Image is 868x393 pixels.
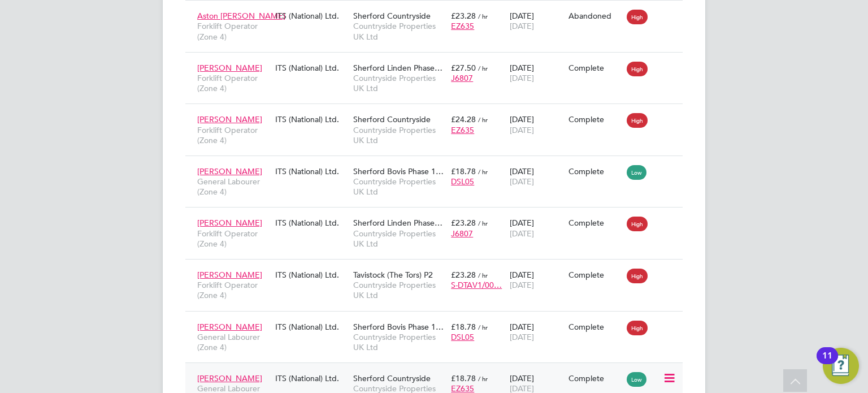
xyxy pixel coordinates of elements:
[353,63,442,73] span: Sherford Linden Phase…
[451,228,473,239] span: J6807
[627,165,646,180] span: Low
[353,280,445,300] span: Countryside Properties UK Ltd
[197,21,270,41] span: Forklift Operator (Zone 4)
[510,125,534,135] span: [DATE]
[507,264,566,296] div: [DATE]
[197,176,270,197] span: General Labourer (Zone 4)
[197,125,270,145] span: Forklift Operator (Zone 4)
[478,219,488,227] span: / hr
[197,114,262,124] span: [PERSON_NAME]
[197,73,270,93] span: Forklift Operator (Zone 4)
[353,125,445,145] span: Countryside Properties UK Ltd
[451,270,476,280] span: £23.28
[510,332,534,342] span: [DATE]
[353,332,445,352] span: Countryside Properties UK Ltd
[194,316,683,325] a: [PERSON_NAME]General Labourer (Zone 4)ITS (National) Ltd.Sherford Bovis Phase 1…Countryside Prope...
[507,109,566,140] div: [DATE]
[197,11,285,21] span: Aston [PERSON_NAME]
[478,374,488,383] span: / hr
[353,166,444,176] span: Sherford Bovis Phase 1…
[823,348,859,384] button: Open Resource Center, 11 new notifications
[507,316,566,348] div: [DATE]
[627,217,648,231] span: High
[451,280,502,290] span: S-DTAV1/00…
[194,108,683,118] a: [PERSON_NAME]Forklift Operator (Zone 4)ITS (National) Ltd.Sherford CountrysideCountryside Propert...
[353,218,442,228] span: Sherford Linden Phase…
[194,57,683,66] a: [PERSON_NAME]Forklift Operator (Zone 4)ITS (National) Ltd.Sherford Linden Phase…Countryside Prope...
[568,322,622,332] div: Complete
[568,63,622,73] div: Complete
[197,322,262,332] span: [PERSON_NAME]
[272,161,350,182] div: ITS (National) Ltd.
[451,322,476,332] span: £18.78
[478,167,488,176] span: / hr
[197,270,262,280] span: [PERSON_NAME]
[627,113,648,128] span: High
[197,373,262,383] span: [PERSON_NAME]
[353,114,431,124] span: Sherford Countryside
[197,218,262,228] span: [PERSON_NAME]
[627,10,648,24] span: High
[507,5,566,37] div: [DATE]
[510,21,534,31] span: [DATE]
[194,367,683,377] a: [PERSON_NAME]General Labourer (Zone 4)ITS (National) Ltd.Sherford CountrysideCountryside Properti...
[451,332,474,342] span: DSL05
[194,160,683,170] a: [PERSON_NAME]General Labourer (Zone 4)ITS (National) Ltd.Sherford Bovis Phase 1…Countryside Prope...
[507,161,566,192] div: [DATE]
[353,373,431,383] span: Sherford Countryside
[272,316,350,338] div: ITS (National) Ltd.
[451,373,476,383] span: £18.78
[478,323,488,331] span: / hr
[272,5,350,27] div: ITS (National) Ltd.
[353,322,444,332] span: Sherford Bovis Phase 1…
[451,218,476,228] span: £23.28
[272,57,350,79] div: ITS (National) Ltd.
[353,270,433,280] span: Tavistock (The Tors) P2
[353,176,445,197] span: Countryside Properties UK Ltd
[568,373,622,383] div: Complete
[568,11,622,21] div: Abandoned
[194,211,683,221] a: [PERSON_NAME]Forklift Operator (Zone 4)ITS (National) Ltd.Sherford Linden Phase…Countryside Prope...
[510,280,534,290] span: [DATE]
[451,114,476,124] span: £24.28
[627,269,648,283] span: High
[507,212,566,244] div: [DATE]
[353,21,445,41] span: Countryside Properties UK Ltd
[510,73,534,83] span: [DATE]
[568,270,622,280] div: Complete
[353,73,445,93] span: Countryside Properties UK Ltd
[451,21,474,31] span: EZ635
[197,166,262,176] span: [PERSON_NAME]
[478,64,488,72] span: / hr
[568,166,622,176] div: Complete
[478,12,488,20] span: / hr
[627,62,648,76] span: High
[194,5,683,14] a: Aston [PERSON_NAME]Forklift Operator (Zone 4)ITS (National) Ltd.Sherford CountrysideCountryside P...
[507,57,566,89] div: [DATE]
[627,321,648,335] span: High
[197,332,270,352] span: General Labourer (Zone 4)
[510,228,534,239] span: [DATE]
[197,280,270,300] span: Forklift Operator (Zone 4)
[568,114,622,124] div: Complete
[478,115,488,124] span: / hr
[272,264,350,286] div: ITS (National) Ltd.
[272,368,350,389] div: ITS (National) Ltd.
[568,218,622,228] div: Complete
[194,264,683,273] a: [PERSON_NAME]Forklift Operator (Zone 4)ITS (National) Ltd.Tavistock (The Tors) P2Countryside Prop...
[451,166,476,176] span: £18.78
[451,11,476,21] span: £23.28
[197,228,270,249] span: Forklift Operator (Zone 4)
[510,176,534,187] span: [DATE]
[451,63,476,73] span: £27.50
[272,212,350,234] div: ITS (National) Ltd.
[272,109,350,130] div: ITS (National) Ltd.
[197,63,262,73] span: [PERSON_NAME]
[627,372,646,387] span: Low
[353,11,431,21] span: Sherford Countryside
[451,176,474,187] span: DSL05
[478,271,488,279] span: / hr
[822,356,832,370] div: 11
[451,73,473,83] span: J6807
[451,125,474,135] span: EZ635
